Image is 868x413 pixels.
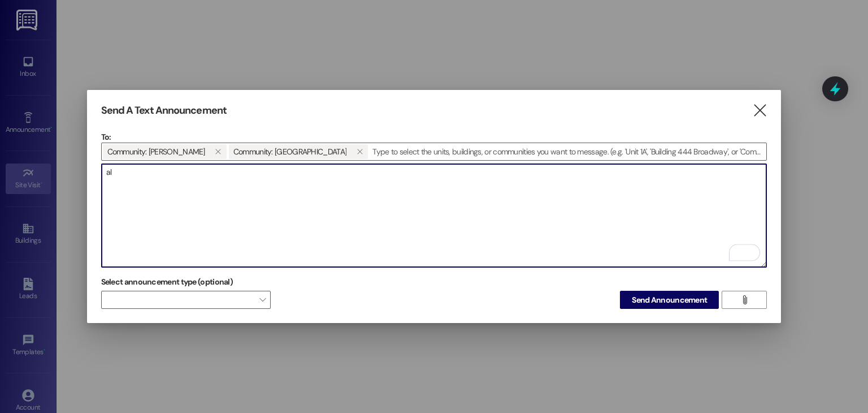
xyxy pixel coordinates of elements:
[632,294,707,306] span: Send Announcement
[740,295,749,304] i: 
[369,143,766,160] input: Type to select the units, buildings, or communities you want to message. (e.g. 'Unit 1A', 'Buildi...
[107,144,205,159] span: Community: Susan Kay
[102,164,767,267] textarea: To enrich screen reader interactions, please activate Accessibility in Grammarly extension settings
[752,105,767,117] i: 
[101,164,767,268] div: To enrich screen reader interactions, please activate Accessibility in Grammarly extension settings
[233,144,346,159] span: Community: Terrace Gardens
[215,147,221,156] i: 
[101,131,767,143] p: To:
[620,291,719,309] button: Send Announcement
[210,144,227,159] button: Community: Susan Kay
[101,273,233,291] label: Select announcement type (optional)
[351,144,368,159] button: Community: Terrace Gardens
[101,104,227,117] h3: Send A Text Announcement
[357,147,363,156] i: 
